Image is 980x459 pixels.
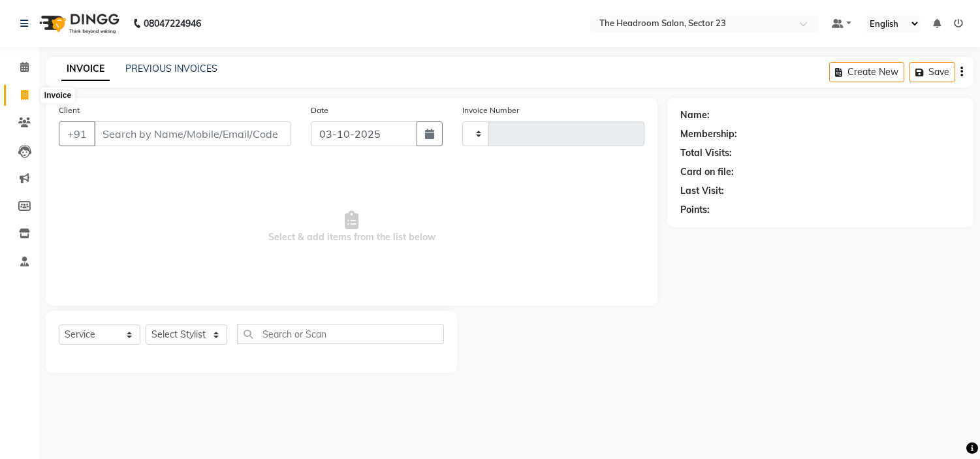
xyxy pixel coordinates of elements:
a: INVOICE [61,57,110,81]
a: PREVIOUS INVOICES [125,63,217,74]
input: Search or Scan [237,324,444,344]
button: +91 [59,121,95,146]
div: Card on file: [680,165,734,179]
div: Last Visit: [680,184,724,198]
label: Date [311,104,328,116]
div: Membership: [680,127,737,141]
button: Create New [829,62,904,82]
label: Client [59,104,80,116]
label: Invoice Number [462,104,519,116]
b: 08047224946 [144,5,201,42]
span: Select & add items from the list below [59,162,644,293]
img: logo [33,5,123,42]
input: Search by Name/Mobile/Email/Code [94,121,291,146]
div: Invoice [41,87,74,103]
div: Points: [680,203,710,217]
div: Total Visits: [680,146,732,160]
button: Save [909,62,955,82]
div: Name: [680,108,710,122]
